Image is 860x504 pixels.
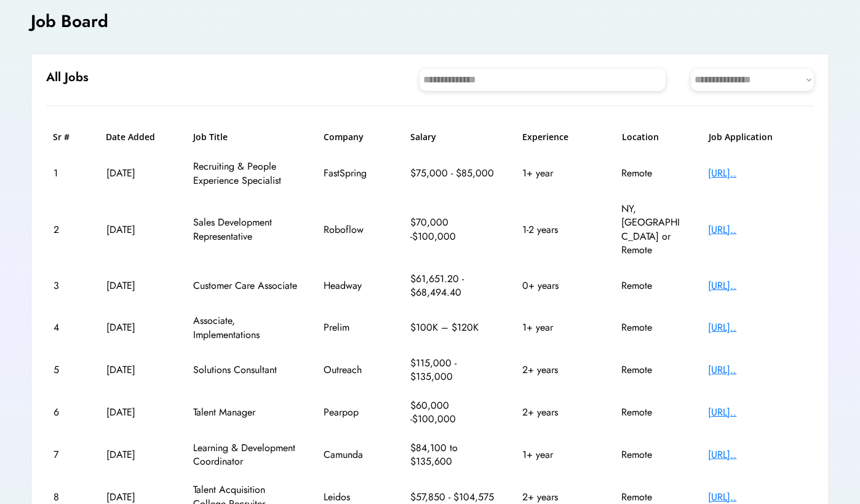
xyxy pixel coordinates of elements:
[106,448,168,462] div: [DATE]
[708,448,806,462] div: [URL]..
[54,406,81,419] div: 6
[410,321,496,334] div: $100K – $120K
[522,167,596,180] div: 1+ year
[193,441,298,469] div: Learning & Development Coordinator
[324,167,385,180] div: FastSpring
[621,448,683,462] div: Remote
[708,406,806,419] div: [URL]..
[621,321,683,334] div: Remote
[324,321,385,334] div: Prelim
[106,490,168,504] div: [DATE]
[410,356,496,384] div: $115,000 - $135,000
[522,490,596,504] div: 2+ years
[621,406,683,419] div: Remote
[708,279,806,293] div: [URL]..
[324,448,385,462] div: Camunda
[621,167,683,180] div: Remote
[106,223,168,237] div: [DATE]
[324,406,385,419] div: Pearpop
[106,279,168,293] div: [DATE]
[522,406,596,419] div: 2+ years
[106,321,168,334] div: [DATE]
[522,321,596,334] div: 1+ year
[54,321,81,334] div: 4
[193,216,298,243] div: Sales Development Representative
[193,131,228,143] h6: Job Title
[54,448,81,462] div: 7
[621,363,683,377] div: Remote
[324,131,385,143] h6: Company
[106,167,168,180] div: [DATE]
[708,223,806,237] div: [URL]..
[410,399,496,427] div: $60,000 -$100,000
[709,131,807,143] h6: Job Application
[193,363,298,377] div: Solutions Consultant
[708,363,806,377] div: [URL]..
[410,441,496,469] div: $84,100 to $135,600
[324,279,385,293] div: Headway
[622,131,683,143] h6: Location
[522,363,596,377] div: 2+ years
[708,167,806,180] div: [URL]..
[522,448,596,462] div: 1+ year
[621,202,683,258] div: NY, [GEOGRAPHIC_DATA] or Remote
[106,363,168,377] div: [DATE]
[410,490,496,504] div: $57,850 - $104,575
[54,167,81,180] div: 1
[54,279,81,293] div: 3
[106,406,168,419] div: [DATE]
[46,69,89,86] h6: All Jobs
[621,490,683,504] div: Remote
[410,131,496,143] h6: Salary
[54,490,81,504] div: 8
[621,279,683,293] div: Remote
[708,490,806,504] div: [URL]..
[522,279,596,293] div: 0+ years
[324,363,385,377] div: Outreach
[410,216,496,243] div: $70,000 -$100,000
[324,490,385,504] div: Leidos
[53,131,81,143] h6: Sr #
[54,223,81,237] div: 2
[522,223,596,237] div: 1-2 years
[31,9,108,33] h4: Job Board
[193,160,298,187] div: Recruiting & People Experience Specialist
[193,314,298,342] div: Associate, Implementations
[193,279,298,293] div: Customer Care Associate
[410,167,496,180] div: $75,000 - $85,000
[193,406,298,419] div: Talent Manager
[410,272,496,300] div: $61,651.20 - $68,494.40
[54,363,81,377] div: 5
[708,321,806,334] div: [URL]..
[106,131,167,143] h6: Date Added
[522,131,596,143] h6: Experience
[324,223,385,237] div: Roboflow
